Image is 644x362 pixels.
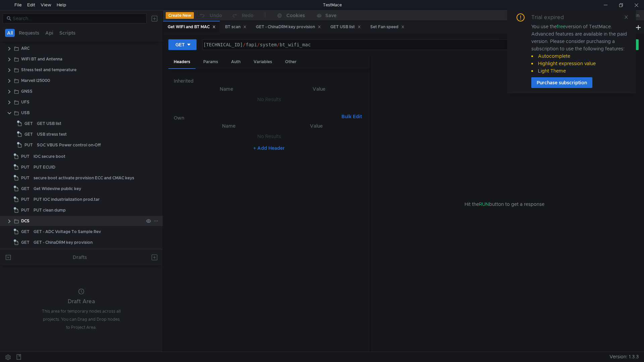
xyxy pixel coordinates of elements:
[273,85,364,93] th: Value
[21,76,50,86] div: Marvell I25000
[531,60,628,67] li: Highlight expression value
[37,140,101,150] div: SOC VBUS Power control on-Off
[531,23,628,75] div: You use the version of TestMace. Advanced features are available in the paid version. Please cons...
[21,54,62,64] div: WIFI BT and Antenna
[21,237,30,247] span: GET
[465,200,544,208] span: Hit the button to get a response
[257,96,281,102] nz-embed-empty: No Results
[166,12,194,19] button: Create New
[257,133,281,139] nz-embed-empty: No Results
[21,162,30,172] span: PUT
[21,173,30,183] span: PUT
[251,144,287,152] button: + Add Header
[21,151,30,162] span: PUT
[34,227,101,237] div: GET - ADC Voltage To Sample Rev
[21,205,30,215] span: PUT
[227,10,258,20] button: Redo
[21,97,30,107] div: UFS
[57,29,77,37] button: Scripts
[21,184,30,194] span: GET
[330,24,361,31] div: GET USB list
[73,253,87,261] div: Drafts
[174,114,339,122] h6: Own
[21,108,30,118] div: USB
[13,15,143,22] input: Search...
[37,129,67,139] div: USB stress test
[21,86,33,96] div: GNSS
[24,119,33,129] span: GET
[24,140,33,150] span: PUT
[339,112,365,121] button: Bulk Edit
[21,65,76,75] div: Stress test and temperature
[531,67,628,75] li: Light Theme
[248,56,277,68] div: Variables
[479,201,489,207] span: RUN
[184,122,273,130] th: Name
[531,52,628,60] li: Autocomplete
[5,29,15,37] button: All
[34,162,55,172] div: PUT ECUID
[280,56,302,68] div: Other
[168,56,196,69] div: Headers
[21,43,30,53] div: ARC
[210,11,222,19] div: Undo
[34,184,81,194] div: Get Widevine public key
[34,237,93,247] div: GET - ChinaDRM key provision
[37,119,61,129] div: GET USB list
[194,10,227,20] button: Undo
[34,173,134,183] div: secure boot activate provision ECC and CMAC keys
[370,24,405,31] div: Set Fan speed
[17,29,41,37] button: Requests
[34,151,65,162] div: IOC secure boot
[34,194,100,205] div: PUT IOC industrialization prod.tar
[174,77,365,85] h6: Inherited
[175,41,185,48] div: GET
[273,122,359,130] th: Value
[226,56,246,68] div: Auth
[179,85,274,93] th: Name
[34,205,66,215] div: PUT clean dump
[557,24,566,30] span: free
[225,24,247,31] div: BT scan
[531,13,572,21] div: Trial expired
[43,29,55,37] button: Api
[21,227,30,237] span: GET
[168,39,197,50] button: GET
[325,13,336,18] div: Save
[168,24,216,31] div: Get WIFI and BT MAC
[256,24,321,31] div: GET - ChinaDRM key provision
[531,77,592,88] button: Purchase subscription
[24,129,33,139] span: GET
[21,194,30,205] span: PUT
[198,56,223,68] div: Params
[609,352,639,362] span: Version: 1.3.3
[286,11,305,19] div: Cookies
[21,216,30,226] div: DCS
[242,11,254,19] div: Redo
